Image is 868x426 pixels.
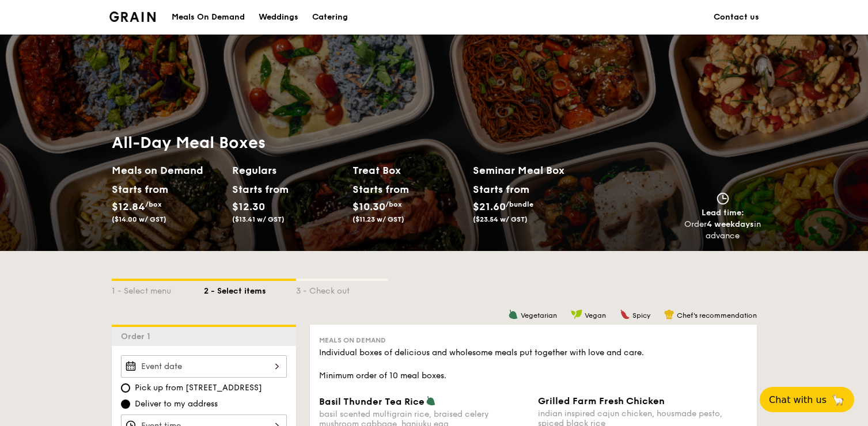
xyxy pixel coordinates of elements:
span: /box [385,200,402,208]
span: Spicy [632,311,650,319]
span: 🦙 [831,393,845,406]
span: Order 1 [121,332,155,341]
span: /box [145,200,162,208]
div: 1 - Select menu [112,281,204,297]
span: Meals on Demand [319,336,386,344]
a: Logotype [109,12,156,22]
span: Vegetarian [521,311,557,319]
img: icon-chef-hat.a58ddaea.svg [664,309,674,319]
input: Event date [121,355,287,378]
span: Vegan [585,311,606,319]
span: Basil Thunder Tea Rice [319,396,424,407]
span: ($14.00 w/ GST) [112,215,166,223]
span: $12.84 [112,200,145,213]
div: Starts from [473,181,529,198]
div: Order in advance [684,219,761,242]
div: Starts from [352,181,404,198]
h2: Meals on Demand [112,162,223,178]
input: Deliver to my address [121,400,130,409]
span: Chat with us [769,394,827,405]
span: ($13.41 w/ GST) [232,215,285,223]
h2: Seminar Meal Box [473,162,593,178]
div: Starts from [232,181,283,198]
img: icon-clock.2db775ea.svg [714,192,731,205]
input: Pick up from [STREET_ADDRESS] [121,383,130,393]
span: Grilled Farm Fresh Chicken [538,395,665,406]
span: $10.30 [352,200,385,213]
span: /bundle [506,200,533,208]
img: icon-vegan.f8ff3823.svg [571,309,582,319]
h1: All-Day Meal Boxes [112,132,593,153]
span: Deliver to my address [135,398,218,410]
span: $12.30 [232,200,265,213]
img: icon-vegetarian.fe4039eb.svg [508,309,518,319]
div: 2 - Select items [204,281,296,297]
span: ($11.23 w/ GST) [352,215,404,223]
img: icon-spicy.37a8142b.svg [620,309,630,319]
span: Chef's recommendation [677,311,757,319]
h2: Treat Box [352,162,464,178]
button: Chat with us🦙 [760,387,854,412]
div: 3 - Check out [296,281,388,297]
strong: 4 weekdays [707,219,754,229]
span: ($23.54 w/ GST) [473,215,528,223]
img: Grain [109,12,156,22]
h2: Regulars [232,162,343,178]
img: icon-vegetarian.fe4039eb.svg [426,395,436,406]
div: Starts from [112,181,163,198]
div: Individual boxes of delicious and wholesome meals put together with love and care. Minimum order ... [319,347,748,382]
span: Lead time: [702,208,744,218]
span: Pick up from [STREET_ADDRESS] [135,382,262,394]
span: $21.60 [473,200,506,213]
